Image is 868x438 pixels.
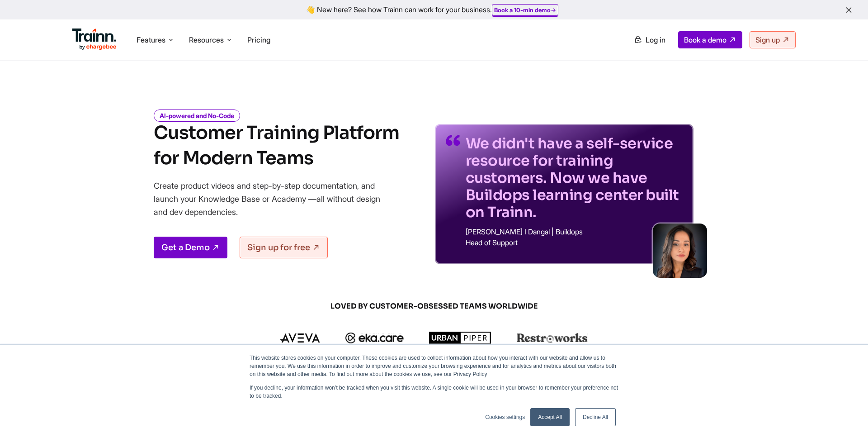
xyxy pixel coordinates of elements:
[750,31,796,48] a: Sign up
[755,35,780,44] span: Sign up
[684,35,726,44] span: Book a demo
[280,333,320,343] img: aveva logo
[575,408,616,426] a: Decline All
[250,384,618,400] p: If you decline, your information won’t be tracked when you visit this website. A single cookie wi...
[646,35,665,44] span: Log in
[628,32,671,48] a: Log in
[466,239,683,246] p: Head of Support
[72,29,117,50] img: Trainn Logo
[137,35,165,45] span: Features
[485,413,525,421] a: Cookies settings
[678,31,742,48] a: Book a demo
[154,179,393,219] p: Create product videos and step-by-step documentation, and launch your Knowledge Base or Academy —...
[345,333,404,343] img: ekacare logo
[466,135,683,221] p: We didn't have a self-service resource for training customers. Now we have Buildops learning cent...
[240,237,328,258] a: Sign up for free
[217,301,651,311] span: LOVED BY CUSTOMER-OBSESSED TEAMS WORLDWIDE
[250,354,618,378] p: This website stores cookies on your computer. These cookies are used to collect information about...
[494,6,556,14] a: Book a 10-min demo→
[5,5,863,14] div: 👋 New here? See how Trainn can work for your business.
[517,333,588,343] img: restroworks logo
[494,6,551,14] b: Book a 10-min demo
[446,135,460,146] img: quotes-purple.41a7099.svg
[466,228,683,235] p: [PERSON_NAME] I Dangal | Buildops
[154,120,399,171] h1: Customer Training Platform for Modern Teams
[154,237,227,258] a: Get a Demo
[653,224,707,278] img: sabina-buildops.d2e8138.png
[154,109,240,122] i: AI-powered and No-Code
[429,332,491,344] img: urbanpiper logo
[247,35,270,44] a: Pricing
[530,408,570,426] a: Accept All
[189,35,224,45] span: Resources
